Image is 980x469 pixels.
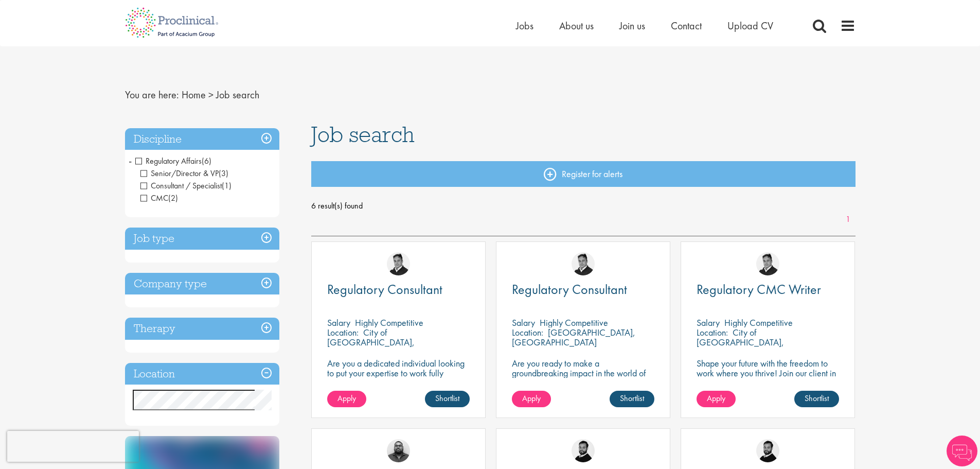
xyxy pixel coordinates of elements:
span: Senior/Director & VP [140,168,219,179]
span: Regulatory Consultant [512,281,627,298]
a: Apply [512,391,551,407]
h3: Company type [125,273,279,295]
span: Regulatory CMC Writer [697,281,821,298]
a: Jobs [516,19,533,32]
span: You are here: [125,88,179,101]
p: Highly Competitive [724,317,793,328]
p: City of [GEOGRAPHIC_DATA], [GEOGRAPHIC_DATA] [697,326,784,358]
span: Senior/Director & VP [140,168,228,179]
a: Apply [327,391,366,407]
p: Are you ready to make a groundbreaking impact in the world of biotechnology? Join a growing compa... [512,358,654,407]
p: Highly Competitive [540,317,608,328]
a: Regulatory CMC Writer [697,283,839,296]
h3: Location [125,363,279,385]
a: breadcrumb link [182,88,206,101]
h3: Therapy [125,318,279,340]
a: Shortlist [794,391,839,407]
img: Ashley Bennett [387,439,410,462]
span: Regulatory Affairs [135,155,211,166]
img: Nick Walker [572,439,595,462]
span: - [129,153,132,168]
a: 1 [841,214,856,225]
span: Job search [311,120,415,148]
span: Location: [697,326,728,338]
span: Job search [216,88,259,101]
p: City of [GEOGRAPHIC_DATA], [GEOGRAPHIC_DATA] [327,326,415,358]
p: Shape your future with the freedom to work where you thrive! Join our client in this fully remote... [697,358,839,388]
img: Peter Duvall [387,252,410,275]
span: Consultant / Specialist [140,180,222,191]
a: Contact [671,19,702,32]
span: Salary [512,317,535,328]
a: Regulatory Consultant [512,283,654,296]
span: > [208,88,213,101]
a: Register for alerts [311,161,856,187]
a: Apply [697,391,736,407]
span: Salary [697,317,720,328]
a: About us [559,19,594,32]
h3: Job type [125,228,279,250]
a: Join us [619,19,645,32]
span: Salary [327,317,350,328]
span: Regulatory Consultant [327,281,442,298]
span: (2) [168,193,178,203]
span: CMC [140,193,168,203]
p: Are you a dedicated individual looking to put your expertise to work fully flexibly in a remote p... [327,358,470,407]
img: Peter Duvall [756,252,779,275]
span: Location: [512,326,543,338]
span: CMC [140,193,178,203]
span: Regulatory Affairs [135,155,202,166]
a: Shortlist [425,391,470,407]
img: Nick Walker [756,439,779,462]
img: Peter Duvall [572,252,595,275]
span: 6 result(s) found [311,198,856,214]
a: Regulatory Consultant [327,283,470,296]
span: (3) [219,168,228,179]
p: Highly Competitive [355,317,423,328]
span: Consultant / Specialist [140,180,231,191]
span: Apply [707,393,725,404]
span: (6) [202,155,211,166]
span: Apply [337,393,356,404]
span: Location: [327,326,359,338]
a: Upload CV [727,19,773,32]
h3: Discipline [125,128,279,150]
span: (1) [222,180,231,191]
iframe: reCAPTCHA [7,431,139,462]
a: Shortlist [610,391,654,407]
p: [GEOGRAPHIC_DATA], [GEOGRAPHIC_DATA] [512,326,635,348]
span: Apply [522,393,541,404]
img: Chatbot [947,436,977,466]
